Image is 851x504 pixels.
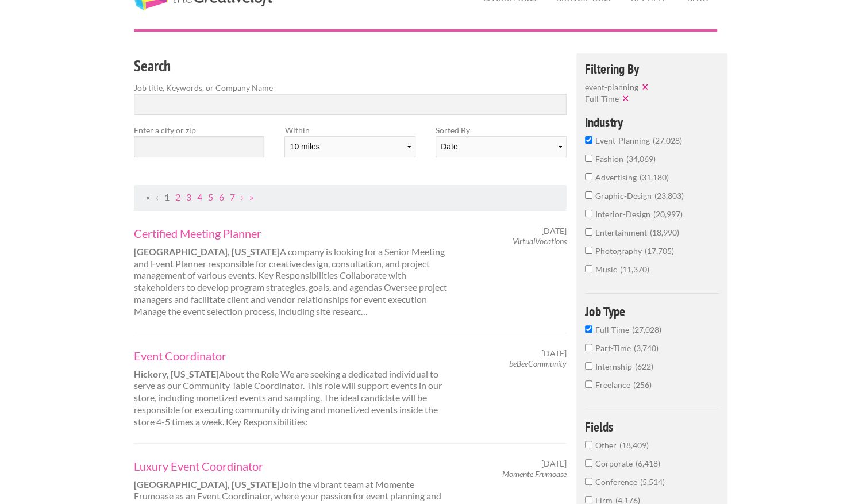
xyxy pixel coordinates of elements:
span: photography [595,246,645,256]
input: music11,370 [585,265,592,272]
a: Page 4 [197,191,202,202]
a: Next Page [241,191,244,202]
select: Sort results by [436,136,566,157]
span: 11,370 [620,264,649,274]
a: Page 5 [208,191,213,202]
label: Job title, Keywords, or Company Name [134,82,567,94]
input: event-planning27,028 [585,136,592,144]
div: A company is looking for a Senior Meeting and Event Planner responsible for creative design, cons... [124,226,464,318]
span: event-planning [585,82,638,92]
span: [DATE] [541,226,567,236]
span: entertainment [595,228,650,237]
span: 31,180 [640,172,669,182]
input: photography17,705 [585,247,592,254]
span: 3,740 [634,343,659,353]
span: [DATE] [541,348,567,359]
span: Part-Time [595,343,634,353]
em: VirtualVocations [513,236,567,246]
span: 27,028 [632,325,661,334]
span: 256 [633,380,652,390]
strong: [GEOGRAPHIC_DATA], [US_STATE] [134,479,280,490]
a: Page 7 [230,191,235,202]
input: Search [134,94,567,115]
label: Enter a city or zip [134,124,264,136]
span: advertising [595,172,640,182]
label: Sorted By [436,124,566,136]
input: interior-design20,997 [585,210,592,217]
a: Page 3 [186,191,191,202]
span: 17,705 [645,246,674,256]
h3: Search [134,55,567,77]
input: Firm4,176 [585,496,592,503]
input: Conference5,514 [585,478,592,485]
span: 20,997 [653,209,683,219]
button: ✕ [638,81,654,93]
input: Part-Time3,740 [585,344,592,351]
span: fashion [595,154,626,164]
span: 5,514 [640,477,665,487]
input: graphic-design23,803 [585,191,592,199]
a: Page 2 [175,191,180,202]
span: 18,409 [619,440,649,450]
span: 23,803 [654,191,684,201]
a: Last Page, Page 2703 [249,191,253,202]
span: First Page [146,191,150,202]
span: [DATE] [541,459,567,469]
span: event-planning [595,136,653,145]
label: Within [284,124,415,136]
span: 622 [635,361,653,371]
span: 34,069 [626,154,656,164]
span: interior-design [595,209,653,219]
h4: Filtering By [585,62,719,75]
span: 18,990 [650,228,679,237]
span: Other [595,440,619,450]
a: Event Coordinator [134,348,453,363]
button: ✕ [619,93,635,104]
span: Full-Time [595,325,632,334]
a: Certified Meeting Planner [134,226,453,241]
span: 6,418 [636,459,660,468]
span: graphic-design [595,191,654,201]
span: Full-Time [585,94,619,103]
div: About the Role We are seeking a dedicated individual to serve as our Community Table Coordinator.... [124,348,464,428]
input: Full-Time27,028 [585,325,592,333]
a: Page 6 [219,191,224,202]
span: music [595,264,620,274]
input: Freelance256 [585,380,592,388]
h4: Industry [585,116,719,129]
input: Other18,409 [585,441,592,448]
input: entertainment18,990 [585,228,592,236]
strong: Hickory, [US_STATE] [134,368,219,379]
input: Internship622 [585,362,592,370]
input: fashion34,069 [585,155,592,162]
span: Conference [595,477,640,487]
em: Momente Frumoase [502,469,567,479]
a: Luxury Event Coordinator [134,459,453,474]
input: advertising31,180 [585,173,592,180]
h4: Job Type [585,305,719,318]
a: Page 1 [164,191,170,202]
strong: [GEOGRAPHIC_DATA], [US_STATE] [134,246,280,257]
h4: Fields [585,420,719,433]
span: 27,028 [653,136,682,145]
span: Previous Page [156,191,159,202]
em: beBeeCommunity [509,359,567,368]
span: Freelance [595,380,633,390]
span: Corporate [595,459,636,468]
span: Internship [595,361,635,371]
input: Corporate6,418 [585,459,592,467]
